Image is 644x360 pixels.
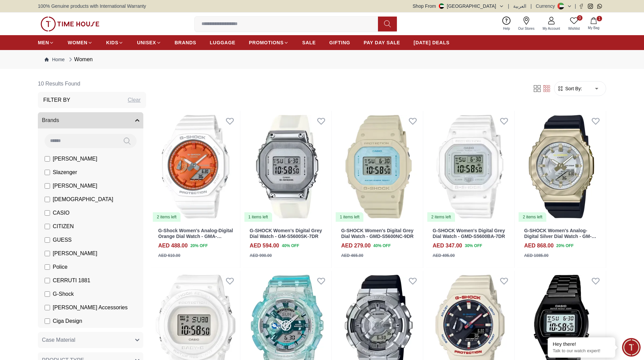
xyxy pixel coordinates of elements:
a: GIFTING [329,37,350,49]
input: CITIZEN [45,224,50,229]
span: Wishlist [566,26,582,31]
input: CASIO [45,210,50,216]
img: G-Shock Women's Analog-Digital Orange Dial Watch - GMA-S2100WS-7ADR [151,111,240,222]
div: Women [67,55,93,64]
span: Help [500,26,513,31]
button: Sort By: [557,85,582,92]
span: GIFTING [329,39,350,46]
div: 1 items left [336,212,363,222]
span: CASIO [53,209,70,217]
a: Our Stores [514,15,539,32]
button: 1My Bag [584,16,603,32]
span: [DATE] DEALS [414,39,450,46]
span: Brands [42,116,59,124]
input: Ciga Design [45,318,50,324]
h4: AED 488.00 [158,242,188,250]
span: Police [53,263,68,271]
div: 2 items left [153,212,181,222]
input: GUESS [45,237,50,243]
span: WOMEN [68,39,88,46]
span: | [508,3,509,9]
a: UNISEX [137,37,161,49]
a: [DATE] DEALS [414,37,450,49]
span: 100% Genuine products with International Warranty [38,3,146,9]
input: [DEMOGRAPHIC_DATA] [45,197,50,202]
span: | [530,3,532,9]
span: Sort By: [564,85,582,92]
span: MEN [38,39,49,46]
span: My Account [540,26,563,31]
span: 40 % OFF [282,243,299,249]
span: 20 % OFF [190,243,208,249]
h4: AED 868.00 [524,242,553,250]
span: BRANDS [175,39,196,46]
span: GUESS [53,236,72,244]
input: [PERSON_NAME] Accessories [45,305,50,310]
a: Home [45,56,65,63]
div: AED 1085.00 [524,253,548,259]
a: G-SHOCK Women's Digital Grey Dial Watch - GM-S5600SK-7DR [250,228,322,239]
input: [PERSON_NAME] [45,156,50,162]
span: 30 % OFF [465,243,482,249]
span: Ciga Design [53,317,82,325]
span: [PERSON_NAME] [53,155,97,163]
a: BRANDS [175,37,196,49]
a: G-SHOCK Women's Digital Grey Dial Watch - GMD-S5600NC-9DR1 items left [334,111,423,222]
a: PAY DAY SALE [364,37,400,49]
div: AED 465.00 [341,253,363,259]
div: 2 items left [519,212,546,222]
span: 40 % OFF [373,243,390,249]
div: AED 610.00 [158,253,180,259]
span: PROMOTIONS [249,39,284,46]
input: CERRUTI 1881 [45,278,50,283]
button: العربية [513,3,526,9]
a: Facebook [579,4,584,9]
a: G-SHOCK Women's Digital Grey Dial Watch - GM-S5600SK-7DR1 items left [243,111,332,222]
span: | [575,3,576,9]
span: Slazenger [53,168,77,176]
input: [PERSON_NAME] [45,183,50,189]
input: G-Shock [45,291,50,297]
a: PROMOTIONS [249,37,289,49]
a: G-SHOCK Women's Digital Grey Dial Watch - GMD-S5600NC-9DR [341,228,413,239]
img: G-SHOCK Women's Digital Grey Dial Watch - GMD-S5600BA-7DR [426,111,515,222]
p: Talk to our watch expert! [553,348,610,354]
span: [PERSON_NAME] [53,249,97,258]
span: 1 [597,16,602,21]
div: 2 items left [427,212,455,222]
a: Help [499,15,514,32]
button: Case Material [38,332,143,348]
span: Case Material [42,336,75,344]
span: [DEMOGRAPHIC_DATA] [53,195,113,203]
a: 0Wishlist [564,15,584,32]
div: Hey there! [553,341,610,347]
span: [PERSON_NAME] [53,182,97,190]
div: Clear [128,96,141,104]
a: G-SHOCK Women's Digital Grey Dial Watch - GMD-S5600BA-7DR [433,228,505,239]
button: Brands [38,112,143,128]
a: G-Shock Women's Analog-Digital Orange Dial Watch - GMA-S2100WS-7ADR2 items left [151,111,240,222]
h4: AED 594.00 [250,242,279,250]
span: PAY DAY SALE [364,39,400,46]
a: WOMEN [68,37,93,49]
span: UNISEX [137,39,156,46]
span: My Bag [585,25,602,30]
input: Police [45,264,50,270]
a: MEN [38,37,54,49]
a: LUGGAGE [210,37,236,49]
a: KIDS [106,37,123,49]
img: G-SHOCK Women's Digital Grey Dial Watch - GM-S5600SK-7DR [243,111,332,222]
a: G-SHOCK Women's Analog-Digital Silver Dial Watch - GM-S2100BC-1ADR2 items left [517,111,606,222]
input: Slazenger [45,170,50,175]
div: Currency [536,3,558,9]
span: LUGGAGE [210,39,236,46]
div: AED 495.00 [433,253,455,259]
a: Instagram [588,4,593,9]
a: SALE [302,37,316,49]
img: G-SHOCK Women's Digital Grey Dial Watch - GMD-S5600NC-9DR [334,111,423,222]
div: 1 items left [244,212,272,222]
img: United Arab Emirates [439,3,444,9]
div: AED 990.00 [250,253,272,259]
h4: AED 347.00 [433,242,462,250]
